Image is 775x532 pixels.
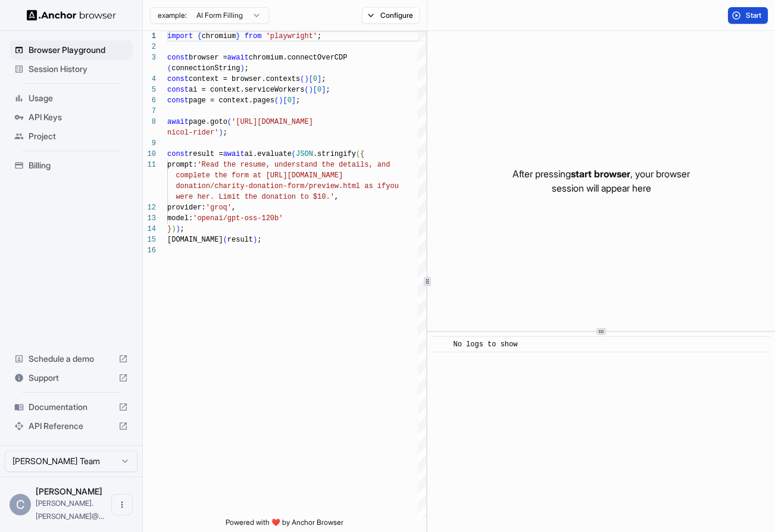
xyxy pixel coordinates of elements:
button: Open menu [111,494,133,515]
span: ) [176,225,180,233]
span: 'playwright' [266,32,317,40]
span: browser = [189,54,227,62]
span: connectionString [171,64,240,73]
div: 5 [143,85,156,95]
span: Billing [29,159,128,171]
button: Configure [362,7,420,24]
div: 3 [143,52,156,63]
span: [ [309,75,313,83]
div: API Keys [10,108,133,127]
div: Project [10,127,133,146]
div: C [10,494,31,515]
div: 10 [143,149,156,159]
span: ai.evaluate [245,150,292,158]
span: No logs to show [453,340,517,349]
span: 0 [313,75,317,83]
div: 12 [143,202,156,213]
div: Usage [10,89,133,108]
span: '[URL][DOMAIN_NAME] [232,118,313,126]
span: JSON [296,150,313,158]
span: ( [304,86,308,94]
span: ) [171,225,176,233]
button: Start [728,7,768,24]
div: 15 [143,234,156,245]
div: 9 [143,138,156,149]
div: Support [10,368,133,387]
span: ) [218,129,223,137]
span: Usage [29,92,128,104]
span: nicol-rider' [167,129,218,137]
span: page = context.pages [189,96,274,105]
span: ; [317,32,321,40]
span: result = [189,150,223,158]
span: Powered with ❤️ by Anchor Browser [226,518,343,532]
span: start browser [571,168,630,180]
span: ; [296,96,300,105]
span: ; [223,129,227,137]
div: 16 [143,245,156,256]
img: Anchor Logo [27,10,116,21]
span: , [232,204,236,212]
span: await [223,150,245,158]
span: ] [292,96,296,105]
p: After pressing , your browser session will appear here [512,167,690,195]
div: 7 [143,106,156,117]
span: ( [292,150,296,158]
div: 8 [143,117,156,127]
span: Schedule a demo [29,353,114,365]
span: ; [326,86,330,94]
span: ​ [438,339,444,351]
span: await [167,118,189,126]
span: ( [167,64,171,73]
span: ] [321,86,326,94]
span: example: [158,11,187,20]
span: 0 [287,96,292,105]
span: Cory Taylor [36,486,102,496]
div: 6 [143,95,156,106]
div: 13 [143,213,156,224]
span: const [167,54,189,62]
span: } [167,225,171,233]
span: ; [245,64,249,73]
span: Browser Playground [29,44,128,56]
span: complete the form at [URL][DOMAIN_NAME] [176,171,343,180]
div: Documentation [10,398,133,417]
span: Documentation [29,401,114,413]
span: const [167,86,189,94]
div: 1 [143,31,156,42]
span: ( [300,75,304,83]
span: ; [321,75,326,83]
span: chromium [202,32,236,40]
span: Support [29,372,114,384]
span: ai = context.serviceWorkers [189,86,304,94]
span: provider: [167,204,206,212]
span: context = browser.contexts [189,75,300,83]
span: { [360,150,364,158]
span: 'groq' [206,204,232,212]
div: Billing [10,156,133,175]
span: ) [279,96,283,105]
span: Start [746,11,762,20]
span: [ [313,86,317,94]
span: result [227,236,253,244]
span: 0 [317,86,321,94]
span: prompt: [167,161,197,169]
span: 'openai/gpt-oss-120b' [193,214,283,223]
span: ] [317,75,321,83]
span: const [167,75,189,83]
span: 'Read the resume, understand the details, and [197,161,390,169]
span: ( [227,118,232,126]
span: ( [274,96,279,105]
div: 11 [143,159,156,170]
div: Session History [10,60,133,79]
span: page.goto [189,118,227,126]
span: [DOMAIN_NAME] [167,236,223,244]
span: , [335,193,339,201]
span: const [167,96,189,105]
div: 4 [143,74,156,85]
span: import [167,32,193,40]
span: ) [253,236,257,244]
span: } [236,32,240,40]
span: ) [240,64,244,73]
span: Project [29,130,128,142]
